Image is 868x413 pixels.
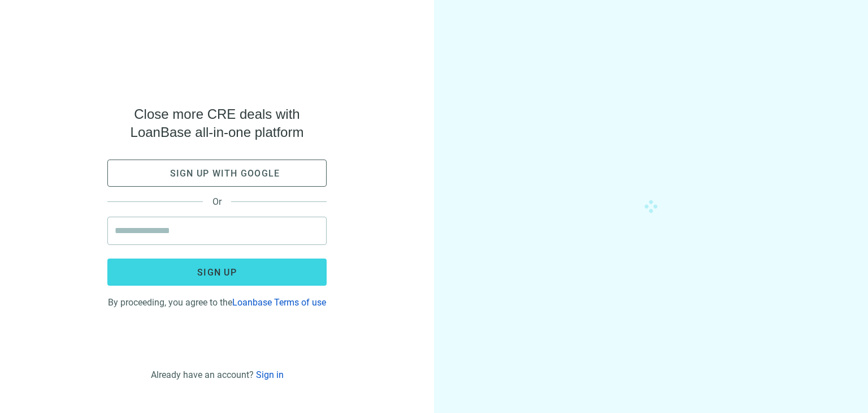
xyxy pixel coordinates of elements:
[170,168,280,179] span: Sign up with google
[232,297,326,308] a: Loanbase Terms of use
[197,267,237,278] span: Sign up
[107,105,327,141] span: Close more CRE deals with LoanBase all-in-one platform
[107,259,327,286] button: Sign up
[107,160,327,187] button: Sign up with google
[203,196,231,207] span: Or
[256,369,284,380] a: Sign in
[107,295,327,308] div: By proceeding, you agree to the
